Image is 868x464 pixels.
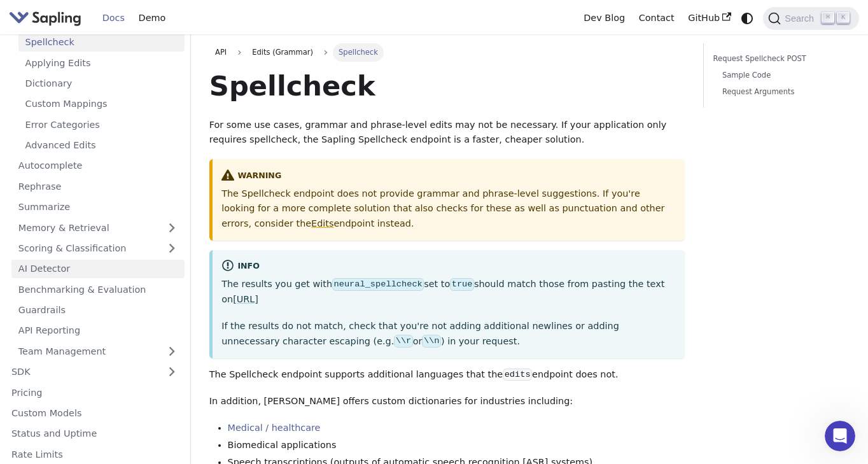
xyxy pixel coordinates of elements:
a: Contact [632,8,682,28]
a: Request Arguments [722,86,841,98]
a: Demo [132,8,172,28]
h1: Spellcheck [209,69,685,103]
a: GitHub [681,8,738,28]
button: Search (Command+K) [763,7,858,30]
a: Guardrails [11,301,185,320]
code: \\n [422,335,440,348]
a: AI Detector [11,260,185,278]
code: \\r [394,335,412,348]
a: Advanced Edits [18,136,185,155]
p: The results you get with set to should match those from pasting the text on [221,277,676,307]
a: Custom Mappings [18,95,185,113]
code: edits [503,369,532,381]
p: In addition, [PERSON_NAME] offers custom dictionaries for industries including: [209,394,685,409]
a: API [209,43,233,61]
a: Benchmarking & Evaluation [11,280,185,299]
a: Sapling.ai [9,9,86,27]
kbd: K [837,12,850,24]
a: Pricing [4,383,185,402]
a: Memory & Retrieval [11,218,185,237]
iframe: Intercom live chat [825,421,855,451]
a: [URL] [233,294,258,304]
a: Team Management [11,342,185,360]
a: Autocomplete [11,157,185,175]
p: For some use cases, grammar and phrase-level edits may not be necessary. If your application only... [209,118,685,148]
span: Search [781,13,822,24]
a: Summarize [11,198,185,216]
a: Docs [95,8,132,28]
code: true [450,278,474,291]
nav: Breadcrumbs [209,43,685,61]
span: API [215,48,227,57]
span: Edits (Grammar) [246,43,319,61]
a: Rate Limits [4,445,185,463]
kbd: ⌘ [822,12,834,24]
p: The Spellcheck endpoint supports additional languages that the endpoint does not. [209,367,685,383]
a: SDK [4,363,159,381]
img: Sapling.ai [9,9,81,27]
p: The Spellcheck endpoint does not provide grammar and phrase-level suggestions. If you're looking ... [221,186,676,232]
div: warning [221,169,676,184]
a: Request Spellcheck POST [713,53,845,65]
div: info [221,259,676,274]
a: Error Categories [18,115,185,134]
span: Spellcheck [333,43,384,61]
a: Dev Blog [577,8,631,28]
a: Spellcheck [18,33,185,52]
a: Edits [311,218,333,228]
a: API Reporting [11,321,185,340]
a: Scoring & Classification [11,239,185,258]
button: Switch between dark and light mode (currently system mode) [738,9,757,27]
a: Custom Models [4,404,185,423]
a: Sample Code [722,69,841,81]
p: If the results do not match, check that you're not adding additional newlines or adding unnecessa... [221,319,676,349]
a: Medical / healthcare [228,423,321,433]
a: Rephrase [11,177,185,195]
li: Biomedical applications [228,438,685,453]
a: Status and Uptime [4,425,185,443]
code: neural_spellcheck [332,278,424,291]
a: Applying Edits [18,53,185,72]
a: Dictionary [18,74,185,93]
button: Expand sidebar category 'SDK' [159,363,185,381]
